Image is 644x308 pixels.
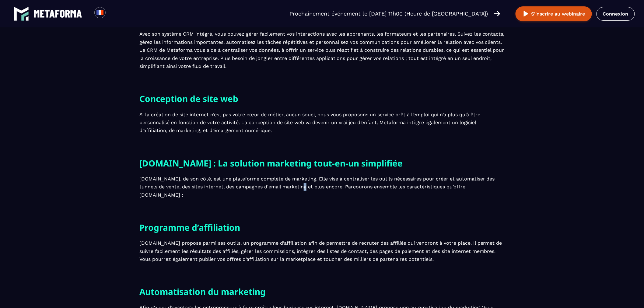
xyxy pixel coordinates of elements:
img: fr [96,9,104,16]
p: Si la création de site internet n’est pas votre cœur de métier, aucun souci, nous vous proposons ... [139,111,505,135]
h2: Conception de site web [139,92,307,106]
img: play [522,10,530,18]
p: Avec son système CRM intégré, vous pouvez gérer facilement vos interactions avec les apprenants, ... [139,30,505,70]
div: Search for option [106,7,121,20]
a: Connexion [597,7,635,21]
h2: [DOMAIN_NAME] : La solution marketing tout-en-un simplifiée [139,156,505,170]
p: [DOMAIN_NAME] propose parmi ses outils, un programme d’affiliation afin de permettre de recruter ... [139,239,505,263]
img: arrow-right [494,10,500,17]
input: Search for option [111,10,115,17]
h2: Automatisation du marketing [139,285,505,299]
h2: Programme d’affiliation [139,220,505,234]
p: Prochainement événement le [DATE] 11h00 (Heure de [GEOGRAPHIC_DATA]) [289,9,488,18]
img: logo [33,10,82,18]
button: S’inscrire au webinaire [516,6,592,21]
p: [DOMAIN_NAME], de son côté, est une plateforme complète de marketing. Elle vise à centraliser les... [139,175,505,199]
img: logo [14,6,29,21]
